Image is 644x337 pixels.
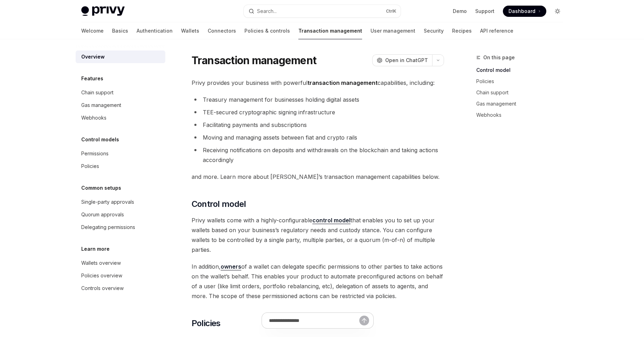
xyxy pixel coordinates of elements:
a: Policies [476,76,569,87]
div: Search... [257,7,277,15]
span: On this page [483,53,515,62]
h5: Control models [81,135,119,144]
div: Permissions [81,149,109,158]
h5: Common setups [81,184,121,192]
a: Controls overview [76,282,165,295]
a: Welcome [81,22,104,39]
button: Send message [359,316,369,325]
a: Authentication [137,22,173,39]
div: Gas management [81,101,121,109]
button: Toggle dark mode [552,6,563,17]
a: Webhooks [476,109,569,121]
h5: Features [81,74,103,83]
span: Dashboard [508,8,535,15]
a: Delegating permissions [76,221,165,234]
li: TEE-secured cryptographic signing infrastructure [192,107,444,117]
div: Policies [81,162,99,170]
li: Facilitating payments and subscriptions [192,120,444,130]
a: API reference [480,22,513,39]
a: Gas management [76,99,165,112]
a: Permissions [76,147,165,160]
div: Single-party approvals [81,198,134,206]
span: Control model [192,198,246,210]
div: Policies overview [81,271,122,280]
button: Search...CtrlK [244,5,401,18]
span: and more. Learn more about [PERSON_NAME]’s transaction management capabilities below. [192,172,444,182]
a: Policies & controls [244,22,290,39]
li: Moving and managing assets between fiat and crypto rails [192,133,444,142]
div: Webhooks [81,114,106,122]
a: Demo [453,8,467,15]
a: control model [312,217,351,224]
li: Treasury management for businesses holding digital assets [192,95,444,105]
a: Wallets overview [76,257,165,269]
a: Single-party approvals [76,196,165,208]
a: Basics [112,22,128,39]
a: Control model [476,65,569,76]
a: Policies [76,160,165,173]
li: Receiving notifications on deposits and withdrawals on the blockchain and taking actions accordingly [192,145,444,165]
a: Webhooks [76,112,165,124]
div: Wallets overview [81,259,121,267]
input: Ask a question... [269,313,359,328]
span: Privy wallets come with a highly-configurable that enables you to set up your wallets based on yo... [192,215,444,255]
div: Delegating permissions [81,223,135,231]
h1: Transaction management [192,54,317,67]
span: Open in ChatGPT [385,57,428,64]
a: Gas management [476,98,569,109]
a: Chain support [76,86,165,99]
a: Transaction management [298,22,362,39]
a: Policies overview [76,269,165,282]
a: Security [424,22,444,39]
a: owners [221,263,241,270]
a: Wallets [181,22,199,39]
strong: control model [312,217,351,224]
a: User management [371,22,415,39]
div: Overview [81,53,105,61]
div: Quorum approvals [81,210,124,219]
a: Overview [76,50,165,63]
a: Dashboard [503,6,546,17]
div: Controls overview [81,284,124,292]
strong: transaction management [307,79,378,86]
a: Recipes [452,22,472,39]
span: In addition, of a wallet can delegate specific permissions to other parties to take actions on th... [192,262,444,301]
span: Privy provides your business with powerful capabilities, including: [192,78,444,88]
a: Support [475,8,494,15]
a: Quorum approvals [76,208,165,221]
h5: Learn more [81,245,110,253]
button: Open in ChatGPT [372,54,432,66]
img: light logo [81,6,125,16]
a: Connectors [208,22,236,39]
div: Chain support [81,88,113,97]
span: Ctrl K [386,8,396,14]
a: Chain support [476,87,569,98]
